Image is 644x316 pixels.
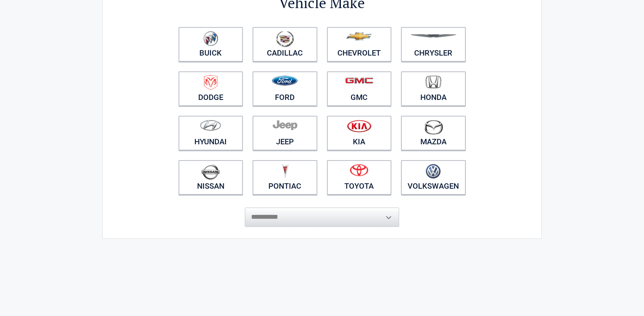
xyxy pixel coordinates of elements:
img: buick [203,31,218,46]
a: Cadillac [253,27,317,62]
a: Jeep [253,116,317,150]
img: pontiac [281,164,289,179]
img: chevrolet [346,32,372,41]
a: Chevrolet [327,27,392,62]
a: Nissan [179,160,243,195]
img: dodge [204,75,217,90]
a: Pontiac [253,160,317,195]
img: mazda [424,120,443,135]
a: Buick [179,27,243,62]
img: ford [272,76,298,86]
img: cadillac [276,31,294,47]
a: Honda [401,71,466,106]
a: GMC [327,71,392,106]
img: chrysler [410,34,457,38]
img: nissan [201,164,220,180]
a: Hyundai [179,116,243,150]
a: Ford [253,71,317,106]
a: Toyota [327,160,392,195]
a: Kia [327,116,392,150]
img: jeep [273,120,297,130]
img: volkswagen [426,164,441,179]
img: hyundai [200,120,221,131]
a: Volkswagen [401,160,466,195]
img: toyota [350,164,368,176]
a: Mazda [401,116,466,150]
img: gmc [345,77,373,84]
img: honda [425,75,442,89]
a: Chrysler [401,27,466,62]
img: kia [347,120,371,132]
a: Dodge [179,71,243,106]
